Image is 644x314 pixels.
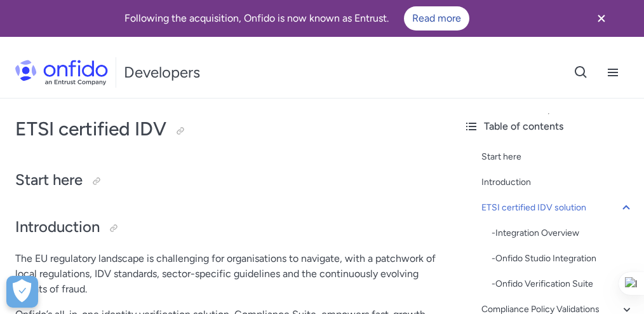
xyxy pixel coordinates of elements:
[594,11,609,26] svg: Close banner
[15,170,438,191] h2: Start here
[605,65,621,80] svg: Open navigation menu button
[492,226,634,241] div: - Integration Overview
[15,251,438,297] p: The EU regulatory landscape is challenging for organisations to navigate, with a patchwork of loc...
[565,57,597,88] button: Open search button
[481,149,634,165] a: Start here
[574,65,589,80] svg: Open search button
[492,251,634,266] a: -Onfido Studio Integration
[15,217,438,238] h2: Introduction
[492,276,634,292] div: - Onfido Verification Suite
[481,175,634,190] a: Introduction
[481,200,634,215] a: ETSI certified IDV solution
[597,57,629,88] button: Open navigation menu button
[6,276,38,308] div: Cookie Preferences
[15,60,108,85] img: Onfido Logo
[492,251,634,266] div: - Onfido Studio Integration
[6,276,38,308] button: Open Preferences
[15,6,578,31] div: Following the acquisition, Onfido is now known as Entrust.
[404,6,469,31] a: Read more
[492,226,634,241] a: -Integration Overview
[464,119,634,134] div: Table of contents
[578,3,625,34] button: Close banner
[492,276,634,292] a: -Onfido Verification Suite
[124,62,200,83] h1: Developers
[15,116,438,142] h1: ETSI certified IDV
